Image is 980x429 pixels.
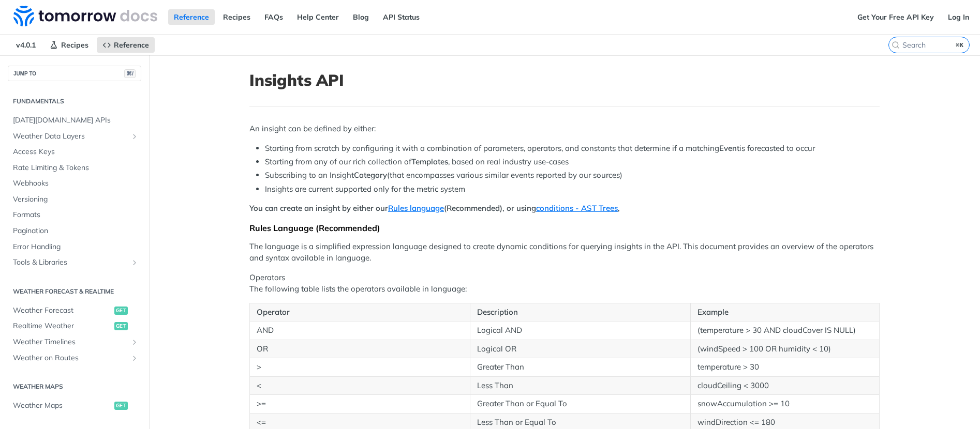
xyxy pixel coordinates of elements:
strong: Event [719,143,739,153]
span: Realtime Weather [13,321,112,331]
a: Get Your Free API Key [852,9,940,25]
td: temperature > 30 [690,358,879,377]
a: Help Center [291,9,345,25]
a: Weather TimelinesShow subpages for Weather Timelines [8,334,141,350]
button: Show subpages for Tools & Libraries [130,258,139,267]
a: Weather Forecastget [8,303,141,318]
span: Reference [114,40,149,50]
button: JUMP TO⌘/ [8,66,141,81]
a: Pagination [8,223,141,239]
a: Weather Data LayersShow subpages for Weather Data Layers [8,129,141,144]
span: Access Keys [13,147,139,157]
button: Show subpages for Weather on Routes [130,354,139,362]
td: Logical OR [470,340,690,358]
a: [DATE][DOMAIN_NAME] APIs [8,113,141,128]
h2: Weather Forecast & realtime [8,287,141,296]
a: Realtime Weatherget [8,318,141,334]
h2: Weather Maps [8,382,141,391]
a: Access Keys [8,144,141,160]
a: Error Handling [8,239,141,255]
a: API Status [377,9,425,25]
a: Versioning [8,192,141,207]
span: v4.0.1 [10,37,41,53]
strong: Templates [411,157,448,166]
a: Log In [942,9,975,25]
span: Recipes [61,40,88,50]
a: Reference [97,37,155,53]
a: Rules language [388,203,444,213]
td: Less Than [470,376,690,395]
span: Weather Timelines [13,337,128,347]
a: Formats [8,207,141,223]
h1: Insights API [249,71,880,89]
div: Rules Language (Recommended) [249,223,880,233]
a: Recipes [44,37,94,53]
span: Pagination [13,226,139,236]
span: Formats [13,210,139,220]
p: The language is a simplified expression language designed to create dynamic conditions for queryi... [249,241,880,264]
a: Webhooks [8,176,141,191]
a: Blog [347,9,375,25]
strong: Category [354,170,387,180]
svg: Search [892,41,900,49]
td: Greater Than or Equal To [470,395,690,413]
a: Reference [168,9,215,25]
span: Webhooks [13,178,139,189]
span: Weather on Routes [13,353,128,363]
td: (windSpeed > 100 OR humidity < 10) [690,340,879,358]
a: Rate Limiting & Tokens [8,160,141,176]
span: Rate Limiting & Tokens [13,163,139,173]
td: Logical AND [470,321,690,340]
a: Weather on RoutesShow subpages for Weather on Routes [8,350,141,366]
a: Weather Mapsget [8,398,141,413]
span: Weather Forecast [13,305,112,316]
td: > [250,358,470,377]
button: Show subpages for Weather Data Layers [130,132,139,141]
li: Subscribing to an Insight (that encompasses various similar events reported by our sources) [265,170,880,181]
th: Example [690,303,879,321]
a: Recipes [217,9,256,25]
li: Insights are current supported only for the metric system [265,183,880,195]
span: [DATE][DOMAIN_NAME] APIs [13,115,139,126]
td: snowAccumulation >= 10 [690,395,879,413]
span: get [114,322,128,330]
th: Operator [250,303,470,321]
td: AND [250,321,470,340]
span: Versioning [13,194,139,205]
img: Tomorrow.io Weather API Docs [13,6,157,26]
td: < [250,376,470,395]
span: Tools & Libraries [13,257,128,268]
strong: You can create an insight by either our (Recommended), or using , [249,203,620,213]
li: Starting from any of our rich collection of , based on real industry use-cases [265,156,880,168]
td: >= [250,395,470,413]
span: get [114,307,128,315]
li: Starting from scratch by configuring it with a combination of parameters, operators, and constant... [265,143,880,155]
kbd: ⌘K [954,40,967,50]
a: Tools & LibrariesShow subpages for Tools & Libraries [8,255,141,270]
p: An insight can be defined by either: [249,123,880,135]
th: Description [470,303,690,321]
a: conditions - AST Trees [536,203,618,213]
h2: Fundamentals [8,97,141,106]
td: (temperature > 30 AND cloudCover IS NULL) [690,321,879,340]
td: cloudCeiling < 3000 [690,376,879,395]
span: ⌘/ [124,69,136,78]
a: FAQs [259,9,289,25]
span: get [114,402,128,410]
span: Weather Data Layers [13,131,128,142]
button: Show subpages for Weather Timelines [130,338,139,346]
p: Operators The following table lists the operators available in language: [249,272,880,295]
td: Greater Than [470,358,690,377]
span: Weather Maps [13,401,112,411]
span: Error Handling [13,242,139,252]
td: OR [250,340,470,358]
